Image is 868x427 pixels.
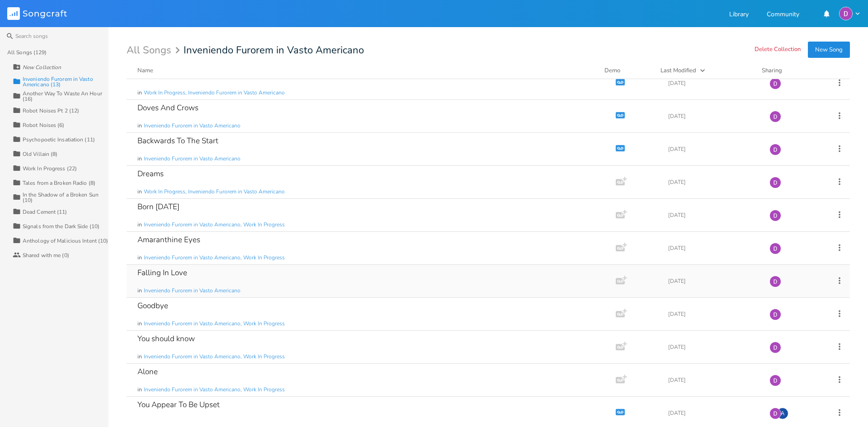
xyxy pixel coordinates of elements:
div: Name [137,66,153,75]
div: New Collection [23,65,61,70]
span: Inveniendo Furorem in Vasto Americano, Work In Progress [144,386,285,394]
div: [DATE] [668,212,759,218]
span: Work In Progress, Inveniendo Furorem in Vasto Americano [144,188,285,196]
div: Inveniendo Furorem in Vasto Americano (13) [23,76,108,87]
span: Inveniendo Furorem in Vasto Americano, Work In Progress [144,254,285,262]
img: Dylan [769,408,781,419]
div: You Appear To Be Upset [137,401,220,408]
div: [DATE] [668,80,759,86]
img: Dylan [769,210,781,221]
span: in [137,386,142,394]
div: Born [DATE] [137,203,179,211]
img: Dylan [769,375,781,386]
img: Dylan [769,309,781,320]
div: Goodbye [137,302,168,310]
div: Robot Noises (6) [23,122,65,128]
div: Dead Cement (11) [23,209,67,215]
div: All Songs (129) [7,50,47,55]
span: Inveniendo Furorem in Vasto Americano, [GEOGRAPHIC_DATA] [144,419,299,427]
div: Doves And Crows [137,104,198,112]
div: Old Villain (8) [23,151,58,157]
img: Dylan [769,276,781,287]
div: Dreams [137,170,164,178]
span: Inveniendo Furorem in Vasto Americano [144,122,241,130]
div: [DATE] [668,278,759,284]
div: [DATE] [668,311,759,317]
div: Falling In Love [137,269,187,277]
span: Inveniendo Furorem in Vasto Americano, Work In Progress [144,320,285,328]
div: Robot Noises Pt 2 (12) [23,108,79,113]
img: Dylan [769,111,781,122]
div: Signals from the Dark Side (10) [23,224,99,229]
img: Dylan [769,243,781,254]
div: In the Shadow of a Broken Sun (10) [23,192,108,203]
div: alexi.davis [777,408,788,419]
span: in [137,155,142,163]
div: Amaranthine Eyes [137,236,200,244]
a: Library [729,11,749,19]
span: in [137,287,142,295]
a: Community [767,11,799,19]
span: Work In Progress, Inveniendo Furorem in Vasto Americano [144,89,285,97]
div: [DATE] [668,245,759,251]
span: Inveniendo Furorem in Vasto Americano [144,287,241,295]
div: Psychopoetic Insatiation (11) [23,137,95,142]
div: Another Way To Waste An Hour (16) [23,91,108,102]
span: in [137,419,142,427]
div: [DATE] [668,377,759,383]
img: Dylan [769,78,781,89]
img: Dylan [839,7,853,20]
div: Last Modified [660,66,696,75]
span: in [137,188,142,196]
div: [DATE] [668,344,759,350]
div: [DATE] [668,179,759,185]
div: [DATE] [668,113,759,119]
span: Inveniendo Furorem in Vasto Americano [184,45,364,55]
span: in [137,353,142,361]
div: Tales from a Broken Radio (8) [23,180,95,186]
span: in [137,89,142,97]
button: Last Modified [660,66,751,75]
div: Sharing [762,66,816,75]
span: Inveniendo Furorem in Vasto Americano [144,155,241,163]
div: Shared with me (0) [23,253,69,258]
span: in [137,221,142,229]
div: Demo [604,66,650,75]
button: Delete Collection [755,46,801,54]
img: Dylan [769,144,781,155]
span: Inveniendo Furorem in Vasto Americano, Work In Progress [144,353,285,361]
div: All Songs [127,46,183,55]
div: [DATE] [668,410,759,416]
span: in [137,122,142,130]
div: Anthology of Malicious Intent (10) [23,238,108,244]
span: in [137,320,142,328]
div: Alone [137,368,158,375]
button: New Song [808,42,850,58]
span: Inveniendo Furorem in Vasto Americano, Work In Progress [144,221,285,229]
div: Backwards To The Start [137,137,218,145]
img: Dylan [769,177,781,188]
div: You should know [137,335,195,343]
img: Dylan [769,342,781,353]
span: in [137,254,142,262]
div: Work In Progress (22) [23,166,77,171]
button: Name [137,66,594,75]
div: [DATE] [668,146,759,152]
